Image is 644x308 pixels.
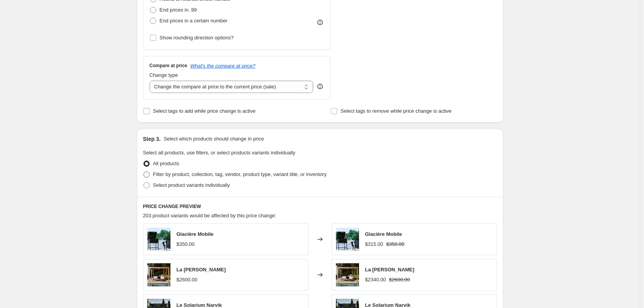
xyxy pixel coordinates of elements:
span: Glacière Mobile [365,231,402,237]
span: Filter by product, collection, tag, vendor, product type, variant title, or inventory [153,171,327,177]
span: All products [153,161,179,166]
h3: Compare at price [150,63,187,69]
img: 430133_01_80x.jpg [147,228,170,251]
img: PA1010-W118_01_80x.jpg [336,263,359,286]
p: Select which products should change in price [164,135,264,143]
span: La [PERSON_NAME] [177,267,226,272]
h2: Step 3. [143,135,161,143]
div: $350.00 [177,240,195,248]
span: Select product variants individually [153,182,230,188]
span: Le Solarium Narvik [365,302,411,308]
span: Le Solarium Narvik [177,302,222,308]
span: End prices in a certain number [160,18,228,24]
span: End prices in .99 [160,7,197,13]
span: Show rounding direction options? [160,35,234,41]
div: $2600.00 [177,276,197,284]
span: La [PERSON_NAME] [365,267,415,272]
div: help [316,83,324,90]
div: $315.00 [365,240,383,248]
button: What's the compare at price? [191,63,256,69]
img: 430133_01_80x.jpg [336,228,359,251]
img: PA1010-W118_01_80x.jpg [147,263,170,286]
span: 203 product variants would be affected by this price change: [143,213,276,218]
span: Select tags to add while price change is active [153,108,256,114]
strike: $350.00 [386,240,405,248]
h6: PRICE CHANGE PREVIEW [143,203,497,210]
span: Glacière Mobile [177,231,214,237]
strike: $2600.00 [389,276,410,284]
div: $2340.00 [365,276,386,284]
span: Change type [150,72,178,78]
span: Select all products, use filters, or select products variants individually [143,150,295,156]
span: Select tags to remove while price change is active [341,108,452,114]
